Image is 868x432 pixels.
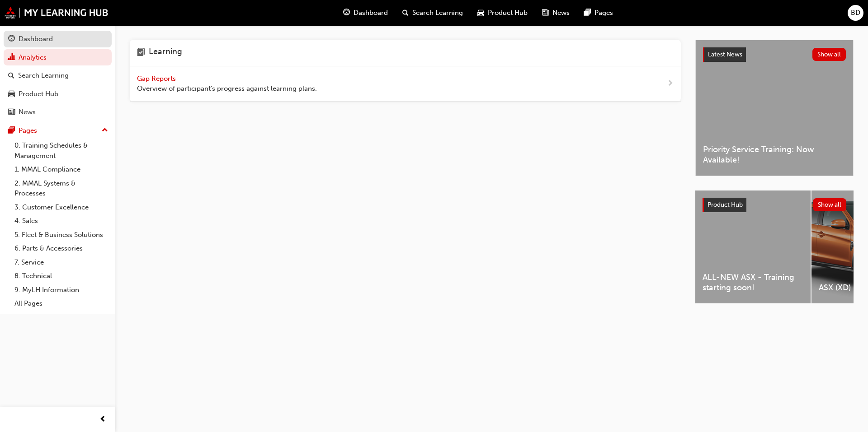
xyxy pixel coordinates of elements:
span: car-icon [8,90,15,98]
a: Search Learning [4,67,112,84]
span: Search Learning [412,8,463,18]
a: 0. Training Schedules & Management [11,139,112,163]
button: Show all [813,198,847,211]
button: DashboardAnalyticsSearch LearningProduct HubNews [4,29,112,122]
a: 6. Parts & Accessories [11,242,112,255]
span: Overview of participant's progress against learning plans. [137,84,317,94]
span: BD [851,8,860,18]
a: Latest NewsShow allPriority Service Training: Now Available! [695,40,854,176]
h4: Learning [149,47,182,59]
a: Latest NewsShow all [703,47,846,62]
a: Product HubShow all [703,198,846,212]
span: news-icon [8,108,15,116]
a: car-iconProduct Hub [470,4,535,22]
a: 4. Sales [11,214,112,228]
a: Product Hub [4,86,112,102]
span: prev-icon [99,414,106,425]
span: search-icon [8,72,14,80]
button: Show all [812,48,846,61]
a: guage-iconDashboard [336,4,395,22]
span: up-icon [102,125,108,136]
a: Analytics [4,49,112,66]
span: news-icon [542,7,549,19]
div: Pages [19,125,37,136]
div: Dashboard [19,34,53,44]
span: pages-icon [584,7,591,19]
span: ALL-NEW ASX - Training starting soon! [703,272,803,293]
span: Priority Service Training: Now Available! [703,144,846,165]
a: Dashboard [4,31,112,47]
span: Latest News [708,51,742,58]
span: Gap Reports [137,74,178,83]
a: search-iconSearch Learning [395,4,470,22]
a: 5. Fleet & Business Solutions [11,228,112,242]
a: 7. Service [11,255,112,269]
a: ALL-NEW ASX - Training starting soon! [695,190,811,303]
span: chart-icon [8,54,15,62]
span: guage-icon [8,35,15,43]
a: pages-iconPages [577,4,620,22]
a: 3. Customer Excellence [11,200,112,214]
img: mmal [5,7,108,19]
a: 9. MyLH Information [11,283,112,297]
span: Pages [594,8,613,18]
a: 2. MMAL Systems & Processes [11,177,112,200]
span: Product Hub [488,8,528,18]
a: All Pages [11,297,112,311]
span: learning-icon [137,47,145,59]
a: news-iconNews [535,4,577,22]
span: search-icon [402,7,409,19]
span: Product Hub [708,201,743,209]
a: News [4,104,112,121]
a: 1. MMAL Compliance [11,163,112,177]
span: Dashboard [354,8,388,18]
div: Search Learning [18,70,69,81]
button: BD [848,5,863,21]
a: 8. Technical [11,269,112,283]
span: car-icon [477,7,484,19]
button: Pages [4,122,112,139]
a: Gap Reports Overview of participant's progress against learning plans.next-icon [130,66,681,102]
span: guage-icon [343,7,350,19]
div: Product Hub [19,89,58,99]
span: next-icon [667,78,674,89]
span: News [552,8,570,18]
span: pages-icon [8,127,15,135]
div: News [19,107,36,117]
